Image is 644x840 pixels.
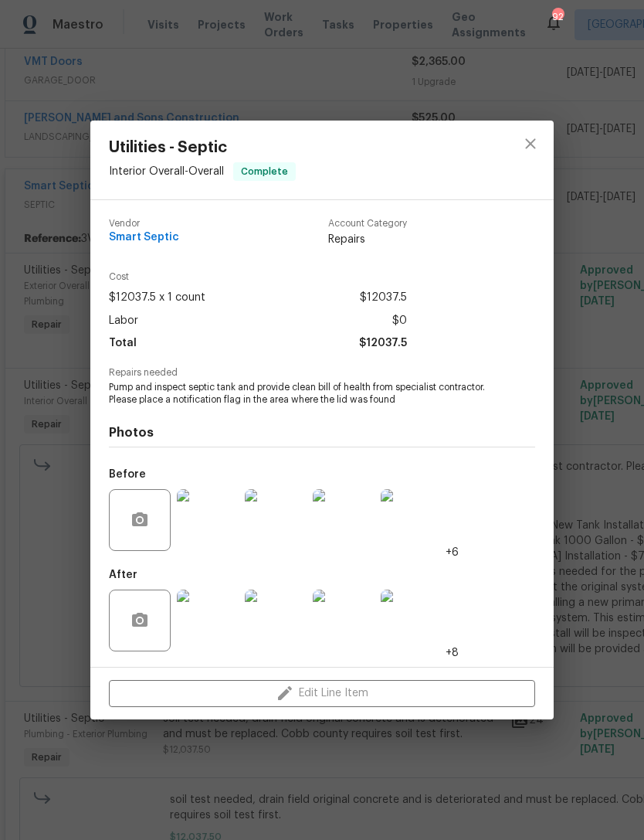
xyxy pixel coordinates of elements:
div: 92 [552,9,563,25]
span: $12037.5 [359,332,407,355]
span: $0 [392,310,407,332]
span: Labor [109,310,138,332]
h4: Photos [109,425,535,440]
span: $12037.5 x 1 count [109,287,205,309]
span: Cost [109,272,407,282]
span: $12037.5 [360,287,407,309]
span: Pump and inspect septic tank and provide clean bill of health from specialist contractor. Please ... [109,381,493,407]
h5: After [109,570,137,580]
span: Interior Overall - Overall [109,166,224,177]
span: +8 [446,645,459,661]
span: +6 [446,545,459,560]
h5: Before [109,469,146,480]
span: Smart Septic [109,232,179,243]
span: Complete [235,164,294,179]
span: Repairs [328,232,407,247]
button: close [512,125,549,162]
span: Account Category [328,219,407,229]
span: Repairs needed [109,368,535,378]
span: Vendor [109,219,179,229]
span: Utilities - Septic [109,139,296,156]
span: Total [109,332,137,355]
